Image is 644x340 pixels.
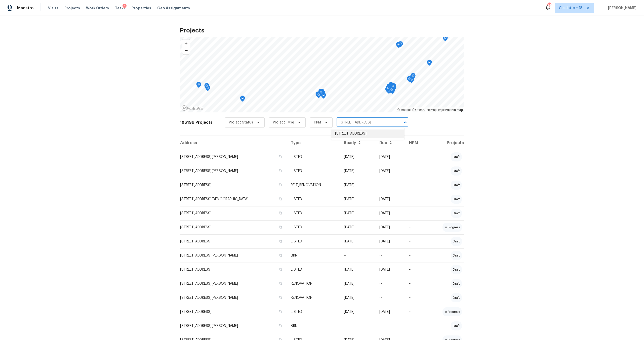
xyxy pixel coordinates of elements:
div: Map marker [397,41,402,49]
td: -- [405,178,429,192]
th: Due [375,136,405,150]
td: LISTED [287,263,340,277]
td: [DATE] [375,164,405,178]
td: [DATE] [375,305,405,319]
td: [DATE] [375,234,405,248]
a: Improve this map [438,108,463,112]
div: draft [451,209,462,218]
div: Map marker [398,41,403,49]
div: in progress [442,307,462,316]
button: Copy Address [278,309,283,314]
div: Map marker [387,83,392,91]
span: Project Type [273,120,294,125]
div: Map marker [386,85,391,93]
button: Copy Address [278,281,283,286]
div: Map marker [386,84,391,92]
td: [DATE] [340,234,375,248]
div: Map marker [389,83,394,91]
canvas: Map [180,37,464,112]
td: [STREET_ADDRESS][DEMOGRAPHIC_DATA] [180,192,287,206]
td: -- [340,248,375,263]
div: Map marker [390,83,395,91]
td: RENOVATION [287,291,340,305]
td: [STREET_ADDRESS] [180,263,287,277]
span: Project Status [229,120,253,125]
button: Copy Address [278,211,283,215]
td: [STREET_ADDRESS][PERSON_NAME] [180,319,287,333]
th: Type [287,136,340,150]
td: -- [375,248,405,263]
td: [STREET_ADDRESS] [180,305,287,319]
span: Visits [48,6,58,11]
td: -- [375,291,405,305]
div: Map marker [410,73,415,81]
div: Map marker [411,73,416,81]
div: Map marker [240,96,245,103]
button: Copy Address [278,253,283,258]
div: draft [451,279,462,288]
div: draft [451,152,462,161]
div: draft [451,321,462,330]
a: OpenStreetMap [412,108,436,112]
td: -- [405,234,429,248]
span: Tasks [115,6,126,10]
th: Ready [340,136,375,150]
span: Zoom in [182,39,190,47]
div: Map marker [385,87,390,94]
td: -- [405,291,429,305]
div: draft [451,251,462,260]
th: Projects [429,136,464,150]
td: -- [405,192,429,206]
button: Copy Address [278,183,283,187]
td: RENOVATION [287,277,340,291]
td: LISTED [287,220,340,234]
td: [STREET_ADDRESS][PERSON_NAME] [180,150,287,164]
td: [DATE] [375,192,405,206]
span: Geo Assignments [157,6,190,11]
span: Zoom out [182,47,190,54]
td: -- [405,248,429,263]
button: Copy Address [278,239,283,243]
td: [STREET_ADDRESS] [180,206,287,220]
button: Copy Address [278,197,283,201]
div: Map marker [443,35,448,43]
td: [DATE] [375,206,405,220]
h2: 186199 Projects [180,120,213,125]
div: draft [451,166,462,176]
td: -- [405,150,429,164]
div: Map marker [427,60,432,67]
div: Map marker [196,82,201,90]
div: draft [451,293,462,302]
li: [STREET_ADDRESS] [331,130,404,138]
td: [STREET_ADDRESS][PERSON_NAME] [180,291,287,305]
td: [DATE] [340,277,375,291]
div: in progress [442,223,462,232]
div: Map marker [318,89,323,97]
td: LISTED [287,234,340,248]
td: BRN [287,319,340,333]
td: [DATE] [340,192,375,206]
td: [DATE] [340,150,375,164]
td: -- [405,164,429,178]
td: [DATE] [340,291,375,305]
span: Projects [64,6,80,11]
button: Copy Address [278,295,283,300]
td: LISTED [287,164,340,178]
td: REIT_RENOVATION [287,178,340,192]
td: [STREET_ADDRESS][PERSON_NAME] [180,277,287,291]
span: HPM [314,120,321,125]
td: -- [375,319,405,333]
div: Map marker [315,92,320,99]
input: Search projects [337,119,394,126]
div: 243 [547,3,551,8]
th: HPM [405,136,429,150]
td: [STREET_ADDRESS][PERSON_NAME] [180,248,287,263]
button: Close [402,119,409,126]
td: [DATE] [340,220,375,234]
td: -- [375,178,405,192]
div: Map marker [407,76,412,84]
a: Mapbox homepage [181,105,204,111]
div: Map marker [409,75,414,83]
div: Map marker [390,87,395,95]
td: [DATE] [375,263,405,277]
